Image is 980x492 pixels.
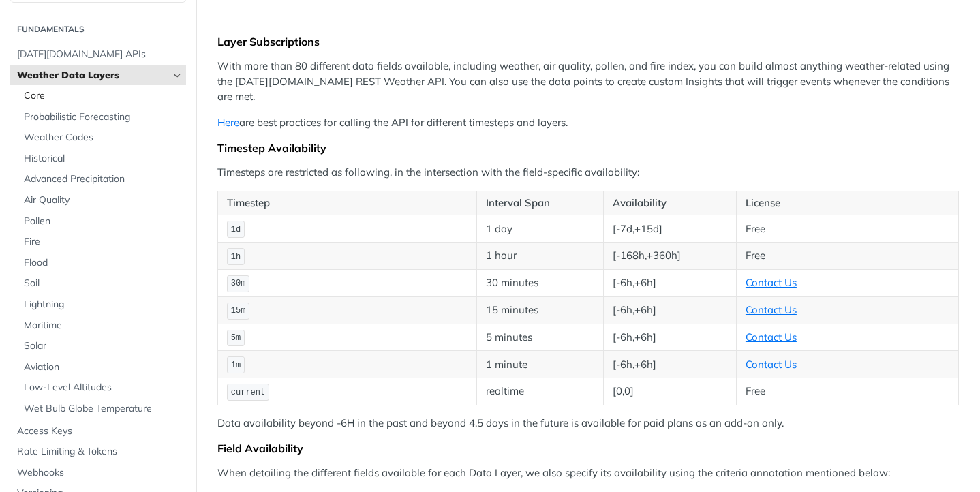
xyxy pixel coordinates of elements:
[24,172,183,186] span: Advanced Precipitation
[736,243,958,270] td: Free
[736,378,958,405] td: Free
[17,69,168,82] span: Weather Data Layers
[17,190,186,211] a: Air Quality
[604,378,737,405] td: [0,0]
[477,378,604,405] td: realtime
[10,421,186,442] a: Access Keys
[172,70,183,81] button: Hide subpages for Weather Data Layers
[24,360,183,374] span: Aviation
[231,306,246,316] span: 15m
[17,211,186,232] a: Pollen
[17,127,186,148] a: Weather Codes
[604,296,737,324] td: [-6h,+6h]
[24,319,183,333] span: Maritime
[17,253,186,273] a: Flood
[17,445,183,459] span: Rate Limiting & Tokens
[10,463,186,483] a: Webhooks
[24,339,183,353] span: Solar
[17,294,186,315] a: Lightning
[477,324,604,351] td: 5 minutes
[17,273,186,294] a: Soil
[24,298,183,311] span: Lightning
[604,270,737,297] td: [-6h,+6h]
[231,333,241,343] span: 5m
[17,316,186,336] a: Maritime
[604,215,737,243] td: [-7d,+15d]
[231,279,246,288] span: 30m
[217,465,959,481] p: When detailing the different fields available for each Data Layer, we also specify its availabili...
[10,442,186,462] a: Rate Limiting & Tokens
[604,191,737,215] th: Availability
[746,330,797,343] a: Contact Us
[231,388,265,397] span: current
[17,336,186,356] a: Solar
[604,324,737,351] td: [-6h,+6h]
[10,23,186,35] h2: Fundamentals
[477,191,604,215] th: Interval Span
[217,59,959,105] p: With more than 80 different data fields available, including weather, air quality, pollen, and fi...
[746,303,797,316] a: Contact Us
[17,425,183,438] span: Access Keys
[17,86,186,106] a: Core
[746,276,797,289] a: Contact Us
[24,89,183,103] span: Core
[10,65,186,86] a: Weather Data LayersHide subpages for Weather Data Layers
[217,116,239,129] a: Here
[217,35,959,48] div: Layer Subscriptions
[10,44,186,65] a: [DATE][DOMAIN_NAME] APIs
[17,399,186,419] a: Wet Bulb Globe Temperature
[477,243,604,270] td: 1 hour
[17,169,186,189] a: Advanced Precipitation
[217,165,959,181] p: Timesteps are restricted as following, in the intersection with the field-specific availability:
[217,141,959,155] div: Timestep Availability
[477,270,604,297] td: 30 minutes
[231,360,241,370] span: 1m
[231,252,241,262] span: 1h
[604,351,737,378] td: [-6h,+6h]
[24,110,183,124] span: Probabilistic Forecasting
[477,296,604,324] td: 15 minutes
[17,378,186,398] a: Low-Level Altitudes
[17,232,186,252] a: Fire
[17,107,186,127] a: Probabilistic Forecasting
[746,358,797,371] a: Contact Us
[24,131,183,144] span: Weather Codes
[218,191,477,215] th: Timestep
[24,402,183,416] span: Wet Bulb Globe Temperature
[604,243,737,270] td: [-168h,+360h]
[17,149,186,169] a: Historical
[231,225,241,234] span: 1d
[24,215,183,228] span: Pollen
[736,215,958,243] td: Free
[17,466,183,480] span: Webhooks
[477,351,604,378] td: 1 minute
[24,194,183,207] span: Air Quality
[217,442,959,455] div: Field Availability
[477,215,604,243] td: 1 day
[24,277,183,290] span: Soil
[24,152,183,166] span: Historical
[217,115,959,131] p: are best practices for calling the API for different timesteps and layers.
[17,48,183,61] span: [DATE][DOMAIN_NAME] APIs
[24,381,183,395] span: Low-Level Altitudes
[17,357,186,378] a: Aviation
[736,191,958,215] th: License
[24,235,183,249] span: Fire
[24,256,183,270] span: Flood
[217,416,959,431] p: Data availability beyond -6H in the past and beyond 4.5 days in the future is available for paid ...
